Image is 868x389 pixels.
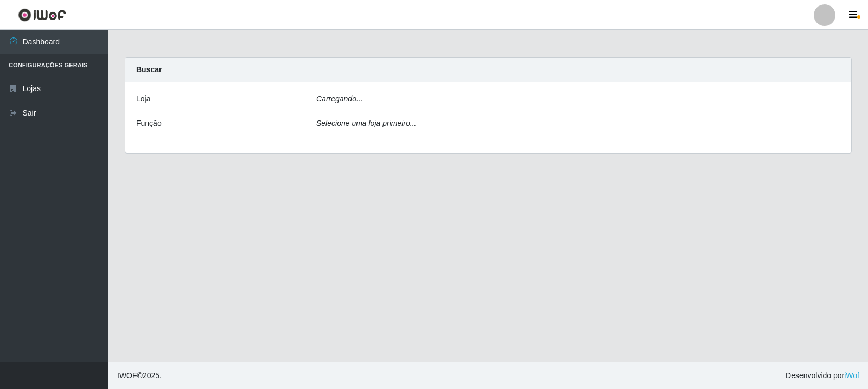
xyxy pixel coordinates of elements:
[316,94,363,103] i: Carregando...
[316,119,416,127] i: Selecione uma loja primeiro...
[18,8,66,22] img: CoreUI Logo
[136,118,162,129] label: Função
[844,371,859,380] a: iWof
[117,371,137,380] span: IWOF
[136,65,162,74] strong: Buscar
[786,370,859,381] span: Desenvolvido por
[136,93,150,105] label: Loja
[117,370,162,381] span: © 2025 .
